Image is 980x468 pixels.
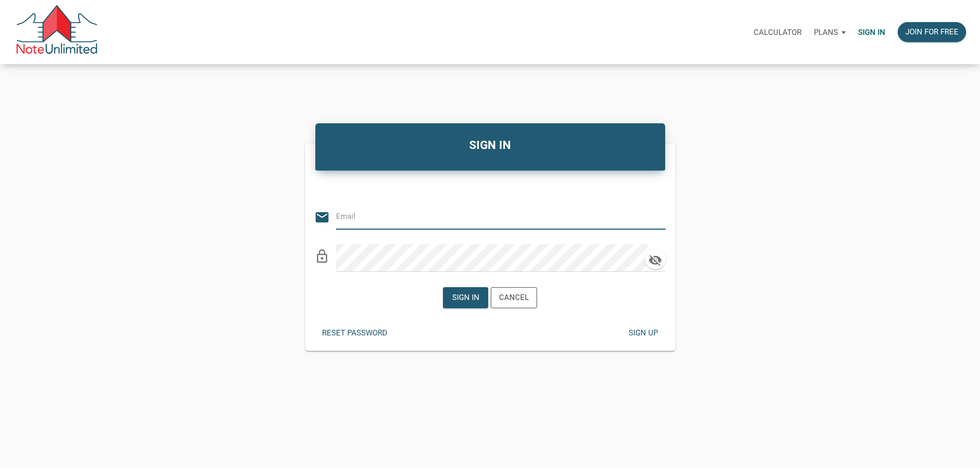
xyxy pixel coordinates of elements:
[628,327,657,339] div: Sign up
[336,205,650,228] input: Email
[814,28,838,37] p: Plans
[314,249,330,264] i: lock_outline
[754,28,801,37] p: Calculator
[852,16,892,48] a: Sign in
[747,16,808,48] a: Calculator
[452,292,479,304] div: Sign in
[858,28,885,37] p: Sign in
[905,26,958,38] div: Join for free
[322,327,387,339] div: Reset password
[808,17,852,48] button: Plans
[491,287,537,308] button: Cancel
[892,16,972,48] a: Join for free
[808,16,852,48] a: Plans
[443,287,488,308] button: Sign in
[499,292,529,304] div: Cancel
[898,22,966,42] button: Join for free
[314,323,395,343] button: Reset password
[15,5,98,59] img: NoteUnlimited
[314,210,330,225] i: email
[323,137,657,154] h4: SIGN IN
[620,323,666,343] button: Sign up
